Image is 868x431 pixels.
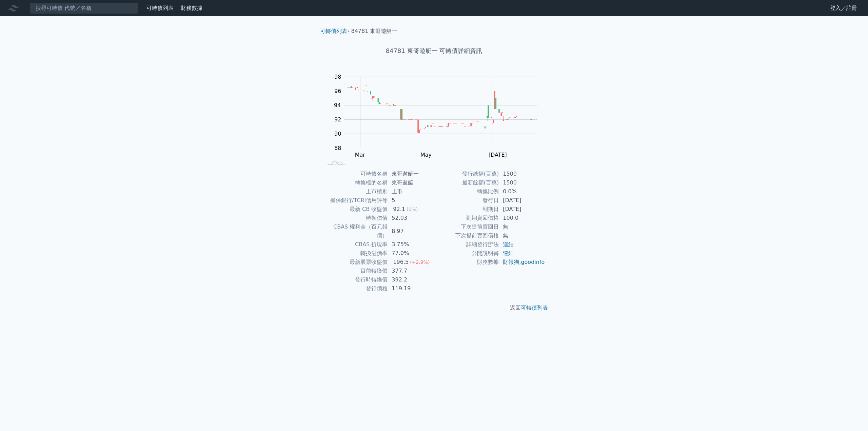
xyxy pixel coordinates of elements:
[499,178,545,187] td: 1500
[355,152,366,158] tspan: Mar
[499,214,545,222] td: 100.0
[434,178,499,187] td: 最新餘額(百萬)
[323,267,388,275] td: 目前轉換價
[392,258,410,267] div: 196.5
[323,222,388,240] td: CBAS 權利金（百元報價）
[388,178,434,187] td: 東哥遊艇
[434,240,499,249] td: 詳細發行辦法
[503,250,514,256] a: 連結
[323,258,388,267] td: 最新股票收盤價
[499,170,545,178] td: 1500
[434,196,499,205] td: 發行日
[320,27,349,35] li: ›
[499,258,545,267] td: ,
[334,116,341,123] tspan: 92
[30,2,138,14] input: 搜尋可轉債 代號／名稱
[489,152,507,158] tspan: [DATE]
[499,196,545,205] td: [DATE]
[181,5,202,11] a: 財務數據
[334,102,341,109] tspan: 94
[499,231,545,240] td: 無
[315,46,553,56] h1: 84781 東哥遊艇一 可轉債詳細資訊
[503,241,514,248] a: 連結
[521,259,545,265] a: goodinfo
[392,205,407,214] div: 92.1
[323,284,388,293] td: 發行價格
[499,187,545,196] td: 0.0%
[351,27,397,35] li: 84781 東哥遊艇一
[323,240,388,249] td: CBAS 折現率
[499,205,545,214] td: [DATE]
[334,74,341,80] tspan: 98
[503,259,519,265] a: 財報狗
[334,131,341,137] tspan: 90
[388,249,434,258] td: 77.0%
[323,275,388,284] td: 發行時轉換價
[521,305,548,311] a: 可轉債列表
[388,214,434,222] td: 52.03
[334,88,341,94] tspan: 96
[323,205,388,214] td: 最新 CB 收盤價
[434,205,499,214] td: 到期日
[388,196,434,205] td: 5
[434,258,499,267] td: 財務數據
[434,214,499,222] td: 到期賣回價格
[825,3,863,14] a: 登入／註冊
[323,178,388,187] td: 轉換標的名稱
[499,222,545,231] td: 無
[388,222,434,240] td: 8.97
[320,28,347,34] a: 可轉債列表
[434,187,499,196] td: 轉換比例
[323,196,388,205] td: 擔保銀行/TCRI信用評等
[420,152,432,158] tspan: May
[388,284,434,293] td: 119.19
[315,304,553,312] p: 返回
[434,170,499,178] td: 發行總額(百萬)
[434,249,499,258] td: 公開說明書
[388,187,434,196] td: 上市
[388,240,434,249] td: 3.75%
[410,259,430,265] span: (+2.9%)
[323,214,388,222] td: 轉換價值
[331,74,548,158] g: Chart
[434,231,499,240] td: 下次提前賣回價格
[323,249,388,258] td: 轉換溢價率
[388,267,434,275] td: 377.7
[388,275,434,284] td: 392.2
[388,170,434,178] td: 東哥遊艇一
[407,207,418,212] span: (0%)
[434,222,499,231] td: 下次提前賣回日
[323,170,388,178] td: 可轉債名稱
[146,5,174,11] a: 可轉債列表
[334,145,341,151] tspan: 88
[323,187,388,196] td: 上市櫃別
